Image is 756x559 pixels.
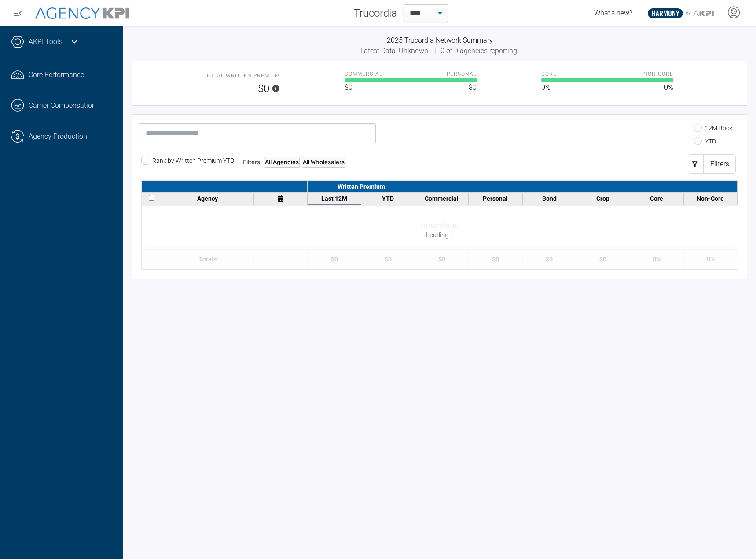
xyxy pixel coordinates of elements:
span: 0% [664,82,673,93]
span: 2025 [387,36,404,44]
img: AgencyKPI [35,7,129,19]
span: Commercial [345,70,382,78]
label: YTD [694,138,716,145]
span: $0 [469,82,477,93]
span: Non-core [643,70,673,78]
div: Loading... [142,230,738,240]
label: 12M Book [694,125,733,132]
div: Written Premium [308,181,415,192]
span: What's new? [594,9,632,17]
div: YTD [363,195,412,202]
span: 0% [541,82,550,93]
span: $0 [206,81,280,96]
div: Filters [703,154,736,174]
div: Core [632,195,681,202]
span: Total Written Premium [206,73,280,79]
span: Personal [447,70,477,78]
span: Trucordia [404,36,436,44]
div: Last 12M [310,195,359,202]
div: Non-Core [686,195,735,202]
div: Bond [525,195,574,202]
label: Rank by Written Premium YTD [141,157,234,164]
div: Filters: [243,157,345,168]
span: $0 [345,82,352,93]
svg: Note: Discrepancies may occur between the Network top cards and bottom table totals when not all ... [272,83,280,94]
div: Agency [164,195,251,202]
div: | [132,46,747,56]
div: Commercial [417,195,466,202]
div: All Wholesalers [302,157,345,168]
span: Latest Data: Unknown [360,47,430,55]
span: 0 of 0 agencies reporting. [440,47,519,55]
span: Network Summary [436,36,493,44]
div: All Agencies [264,157,300,168]
button: Filters [688,154,736,174]
div: Personal [471,195,520,202]
a: AKPI Tools [29,37,62,47]
div: Crop [579,195,628,202]
span: Core [541,70,557,78]
span: Trucordia [354,5,397,21]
